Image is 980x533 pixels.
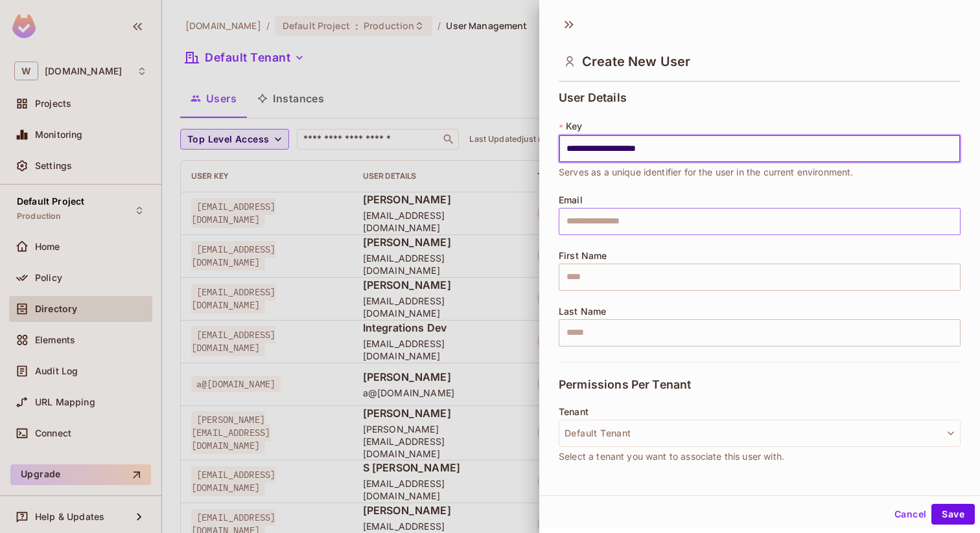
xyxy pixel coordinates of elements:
span: Key [566,121,582,131]
button: Save [931,504,975,525]
button: Default Tenant [559,420,961,447]
span: Create New User [582,54,690,69]
span: Serves as a unique identifier for the user in the current environment. [559,165,854,179]
span: First Name [559,251,607,261]
span: Select a tenant you want to associate this user with. [559,449,784,464]
span: Email [559,195,583,205]
span: Permissions Per Tenant [559,378,691,391]
span: Last Name [559,306,606,317]
span: Tenant [559,407,589,417]
button: Cancel [889,504,931,525]
span: User Details [559,91,627,104]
